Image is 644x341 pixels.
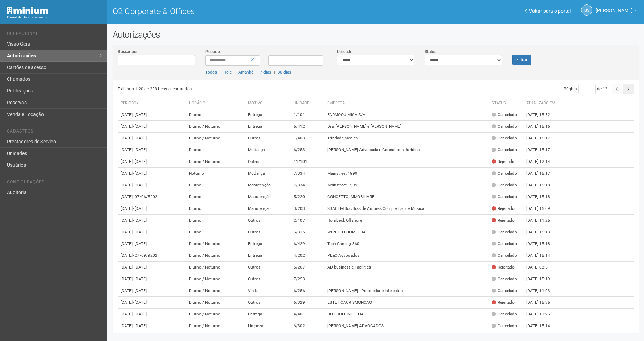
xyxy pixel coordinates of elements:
[186,238,246,250] td: Diurno / Noturno
[118,49,138,55] label: Buscar por
[291,309,325,320] td: 4/401
[186,297,246,309] td: Diurno / Noturno
[133,300,147,305] span: - [DATE]
[186,179,246,191] td: Diurno
[118,226,186,238] td: [DATE]
[325,133,489,144] td: Trindade Medical
[291,273,325,285] td: 7/253
[291,121,325,133] td: 5/412
[274,70,275,75] span: |
[523,250,561,262] td: [DATE] 15:14
[523,297,561,309] td: [DATE] 15:35
[133,276,147,281] span: - [DATE]
[133,136,147,140] span: - [DATE]
[523,320,561,332] td: [DATE] 15:14
[118,144,186,156] td: [DATE]
[523,109,561,121] td: [DATE] 15:52
[220,70,221,75] span: |
[523,98,561,109] th: Atualizado em
[291,297,325,309] td: 6/329
[118,133,186,144] td: [DATE]
[186,156,246,168] td: Diurno / Noturno
[118,238,186,250] td: [DATE]
[512,55,531,65] button: Filtrar
[291,144,325,156] td: 6/253
[186,98,246,109] th: Horário
[337,49,352,55] label: Unidade
[492,276,517,282] div: Cancelado
[492,112,517,118] div: Cancelado
[186,215,246,226] td: Diurno
[245,109,291,121] td: Entrega
[118,309,186,320] td: [DATE]
[492,253,517,259] div: Cancelado
[492,182,517,188] div: Cancelado
[245,250,291,262] td: Entrega
[325,309,489,320] td: DGT HOLDING LTDA
[133,253,157,258] span: - 27/09/9202
[325,320,489,332] td: [PERSON_NAME] ADVOGADOS
[523,191,561,203] td: [DATE] 15:18
[245,179,291,191] td: Manutenção
[118,285,186,297] td: [DATE]
[205,49,220,55] label: Período
[7,31,102,38] li: Operacional
[492,147,517,153] div: Cancelado
[7,7,48,14] img: Minium
[245,226,291,238] td: Outros
[425,49,436,55] label: Status
[118,156,186,168] td: [DATE]
[325,168,489,179] td: Mainstreet 1999
[492,288,517,294] div: Cancelado
[325,285,489,297] td: [PERSON_NAME] - Propriedade Intelectual
[291,168,325,179] td: 7/334
[118,109,186,121] td: [DATE]
[564,87,607,91] span: Página de 12
[245,191,291,203] td: Manutenção
[245,98,291,109] th: Motivo
[245,121,291,133] td: Entrega
[291,98,325,109] th: Unidade
[325,179,489,191] td: Mainstreet 1999
[113,29,639,40] h2: Autorizações
[245,168,291,179] td: Mudança
[118,168,186,179] td: [DATE]
[325,98,489,109] th: Empresa
[523,156,561,168] td: [DATE] 12:14
[325,191,489,203] td: CONCETTO IMMOBILIARE
[118,98,186,109] th: Período
[492,159,515,165] div: Rejeitado
[523,309,561,320] td: [DATE] 11:26
[245,273,291,285] td: Outros
[133,194,157,199] span: - 07/06/5202
[133,206,147,211] span: - [DATE]
[133,183,147,187] span: - [DATE]
[186,309,246,320] td: Diurno / Noturno
[523,262,561,273] td: [DATE] 08:51
[523,121,561,133] td: [DATE] 15:16
[291,179,325,191] td: 7/334
[118,250,186,262] td: [DATE]
[325,203,489,215] td: SBACEM Soc Bras de Autores Comp e Esc de Música
[245,297,291,309] td: Outros
[523,273,561,285] td: [DATE] 15:19
[234,70,236,75] span: |
[133,230,147,234] span: - [DATE]
[492,311,517,317] div: Cancelado
[581,4,592,16] a: GS
[245,144,291,156] td: Mudança
[238,70,253,75] a: Amanhã
[523,133,561,144] td: [DATE] 15:17
[325,109,489,121] td: FARMOQUIMICA S/A
[186,144,246,156] td: Diurno
[260,70,271,75] a: 7 dias
[245,133,291,144] td: Outros
[291,191,325,203] td: 5/220
[523,168,561,179] td: [DATE] 15:17
[492,170,517,176] div: Cancelado
[113,7,371,16] h1: O2 Corporate & Offices
[133,147,147,152] span: - [DATE]
[118,191,186,203] td: [DATE]
[291,226,325,238] td: 6/315
[325,262,489,273] td: AD business e Facilities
